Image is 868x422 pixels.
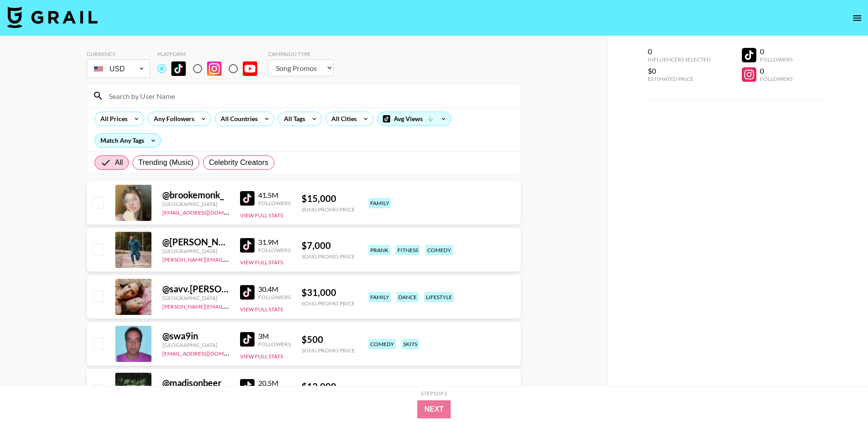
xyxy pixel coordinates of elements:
div: Followers [258,341,291,347]
div: @ [PERSON_NAME].[PERSON_NAME] [162,236,229,248]
div: $ 500 [302,334,355,345]
div: Currency [87,51,150,57]
div: 0 [648,47,711,56]
div: Campaign Type [268,51,334,57]
button: View Full Stats [240,212,283,219]
div: Followers [760,75,793,82]
div: @ madisonbeer [162,377,229,389]
div: Song Promo Price [302,206,355,213]
div: family [368,292,391,302]
div: [GEOGRAPHIC_DATA] [162,248,229,254]
a: [PERSON_NAME][EMAIL_ADDRESS][DOMAIN_NAME] [162,254,296,263]
img: TikTok [240,379,255,394]
div: family [368,198,391,208]
img: TikTok [240,238,255,253]
div: 0 [760,66,793,75]
div: All Tags [278,112,307,126]
img: TikTok [240,332,255,347]
div: $ 31,000 [302,287,355,298]
div: comedy [368,339,396,349]
div: 31.9M [258,238,291,247]
button: View Full Stats [240,306,283,313]
div: 3M [258,332,291,341]
div: All Prices [95,112,129,126]
div: prank [368,245,390,255]
div: $0 [648,66,711,75]
div: @ brookemonk_ [162,189,229,201]
div: Followers [258,247,291,253]
div: All Cities [326,112,359,126]
div: 41.5M [258,191,291,200]
div: Song Promo Price [302,347,355,354]
div: Match Any Tags [95,134,160,147]
a: [PERSON_NAME][EMAIL_ADDRESS][DOMAIN_NAME] [162,301,296,310]
span: Trending (Music) [138,157,193,168]
div: 30.4M [258,285,291,294]
img: TikTok [240,191,255,206]
div: skits [401,339,419,349]
div: [GEOGRAPHIC_DATA] [162,342,229,348]
button: View Full Stats [240,353,283,360]
div: $ 7,000 [302,240,355,251]
div: $ 12,000 [302,381,355,392]
div: $ 15,000 [302,193,355,204]
img: TikTok [171,61,186,76]
a: [EMAIL_ADDRESS][DOMAIN_NAME] [162,207,253,216]
div: Followers [760,56,793,63]
div: lifestyle [424,292,454,302]
div: [GEOGRAPHIC_DATA] [162,201,229,207]
div: Followers [258,200,291,206]
img: Instagram [207,61,222,76]
div: Song Promo Price [302,300,355,307]
span: All [115,157,123,168]
div: [GEOGRAPHIC_DATA] [162,295,229,301]
div: dance [396,292,419,302]
img: Grail Talent [7,6,98,28]
div: Step 1 of 2 [421,390,447,397]
div: comedy [425,245,453,255]
div: Any Followers [148,112,196,126]
div: Influencers Selected [648,56,711,63]
div: All Countries [215,112,259,126]
div: Followers [258,294,291,300]
div: Avg Views [377,112,451,126]
a: [EMAIL_ADDRESS][DOMAIN_NAME] [162,348,253,357]
iframe: Drift Widget Chat Controller [823,377,857,411]
div: USD [89,61,148,77]
span: Celebrity Creators [209,157,269,168]
button: open drawer [848,9,866,27]
img: TikTok [240,285,255,300]
div: @ swa9in [162,330,229,342]
div: fitness [396,245,420,255]
div: Estimated Price [648,75,711,82]
div: Song Promo Price [302,253,355,260]
input: Search by User Name [104,89,515,103]
button: Next [417,400,451,418]
div: 20.5M [258,379,291,388]
div: 0 [760,47,793,56]
div: @ savv.[PERSON_NAME] [162,283,229,295]
img: YouTube [243,61,257,76]
div: Platform [157,51,264,57]
button: View Full Stats [240,259,283,266]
